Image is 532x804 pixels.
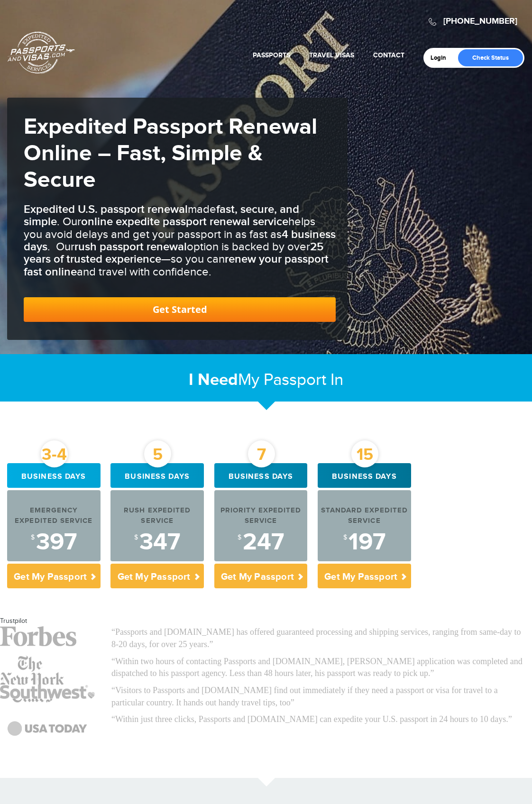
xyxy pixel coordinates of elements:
[318,463,411,488] div: Business days
[7,505,101,526] div: Emergency Expedited Service
[81,215,288,228] b: online expedite passport renewal service
[24,202,299,228] b: fast, secure, and simple
[318,530,411,554] div: 197
[7,370,525,390] h2: My
[24,297,336,322] a: Get Started
[318,564,411,588] p: Get My Passport
[238,534,241,541] sup: $
[214,564,308,588] p: Get My Passport
[318,505,411,526] div: Standard Expedited Service
[110,463,204,588] a: 5 Business days Rush Expedited Service $347 Get My Passport
[318,463,411,588] a: 15 Business days Standard Expedited Service $197 Get My Passport
[111,713,525,726] p: “Within just three clicks, Passports and [DOMAIN_NAME] can expedite your U.S. passport in 24 hour...
[24,203,336,278] h3: made . Our helps you avoid delays and get your passport in as fast as . Our option is backed by o...
[309,51,354,59] a: Travel Visas
[111,626,525,650] p: “Passports and [DOMAIN_NAME] has offered guaranteed processing and shipping services, ranging fro...
[144,440,171,467] div: 5
[74,240,187,254] b: rush passport renewal
[24,202,188,216] b: Expedited U.S. passport renewal
[214,505,308,526] div: Priority Expedited Service
[24,228,336,254] b: 4 business days
[189,370,238,390] strong: I Need
[458,49,523,66] a: Check Status
[134,534,138,541] sup: $
[7,463,101,588] a: 3-4 Business days Emergency Expedited Service $397 Get My Passport
[214,530,308,554] div: 247
[41,440,68,467] div: 3-4
[343,534,347,541] sup: $
[351,440,378,467] div: 15
[7,564,101,588] p: Get My Passport
[111,685,525,709] p: “Visitors to Passports and [DOMAIN_NAME] find out immediately if they need a passport or visa for...
[24,113,317,194] strong: Expedited Passport Renewal Online – Fast, Simple & Secure
[110,463,204,488] div: Business days
[110,505,204,526] div: Rush Expedited Service
[431,54,453,62] a: Login
[31,534,35,541] sup: $
[110,530,204,554] div: 347
[7,463,101,488] div: Business days
[248,440,275,467] div: 7
[443,16,517,27] a: [PHONE_NUMBER]
[214,463,308,488] div: Business days
[24,252,329,278] b: renew your passport fast online
[7,530,101,554] div: 397
[214,463,308,588] a: 7 Business days Priority Expedited Service $247 Get My Passport
[253,51,290,59] a: Passports
[264,370,343,390] span: Passport In
[373,51,404,59] a: Contact
[110,564,204,588] p: Get My Passport
[111,656,525,680] p: “Within two hours of contacting Passports and [DOMAIN_NAME], [PERSON_NAME] application was comple...
[24,240,323,266] b: 25 years of trusted experience
[8,31,75,74] a: Passports & [DOMAIN_NAME]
